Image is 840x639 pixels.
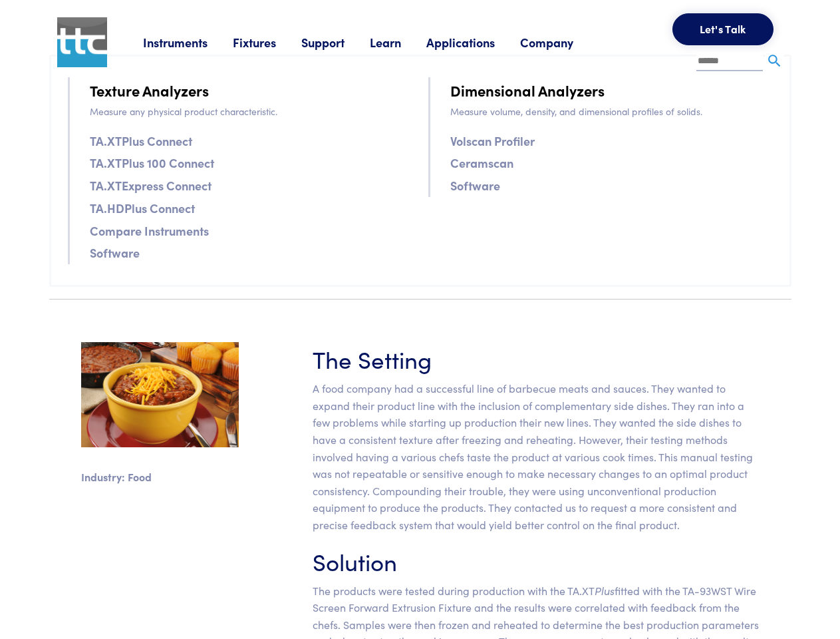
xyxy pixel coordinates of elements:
a: Texture Analyzers [90,79,209,102]
a: Fixtures [233,34,301,51]
a: Support [301,34,370,51]
a: TA.XTPlus 100 Connect [90,153,214,172]
img: sidedishes.jpg [81,342,239,447]
h3: The Setting [313,342,760,375]
p: A food company had a successful line of barbecue meats and sauces. They wanted to expand their pr... [313,380,760,533]
a: Software [90,243,140,262]
h3: Solution [313,544,760,577]
a: Software [450,176,500,195]
a: Ceramscan [450,153,513,172]
a: TA.XTExpress Connect [90,176,211,195]
img: ttc_logo_1x1_v1.0.png [57,17,107,67]
button: Let's Talk [672,13,773,45]
a: Compare Instruments [90,221,209,240]
a: Company [520,34,599,51]
a: TA.XTPlus Connect [90,131,192,150]
a: Instruments [143,34,233,51]
a: Applications [426,34,520,51]
p: Industry: Food [81,469,239,486]
a: TA.HDPlus Connect [90,198,195,218]
p: Measure any physical product characteristic. [90,104,412,118]
a: Volscan Profiler [450,131,535,150]
p: Measure volume, density, and dimensional profiles of solids. [450,104,773,118]
a: Learn [370,34,426,51]
em: Plus [595,583,615,598]
a: Dimensional Analyzers [450,79,605,102]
